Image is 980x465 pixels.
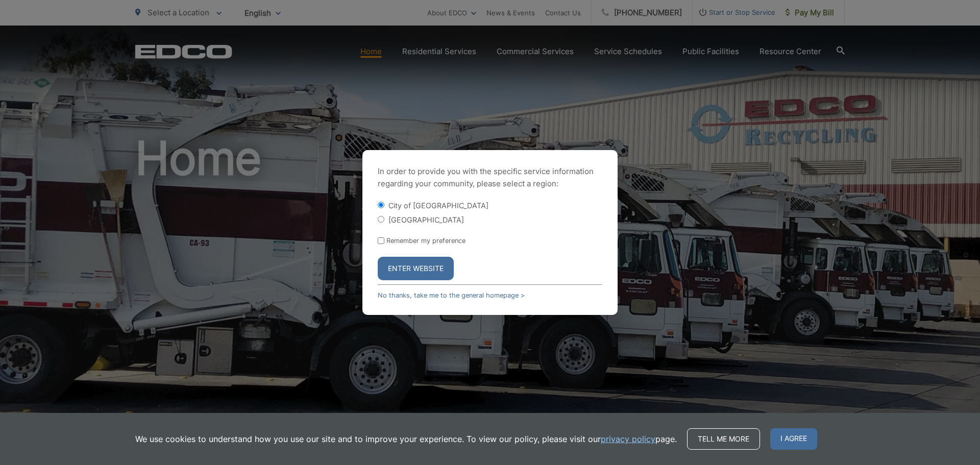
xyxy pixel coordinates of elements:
label: [GEOGRAPHIC_DATA] [388,215,464,224]
label: City of [GEOGRAPHIC_DATA] [388,201,488,210]
p: We use cookies to understand how you use our site and to improve your experience. To view our pol... [135,433,677,445]
a: privacy policy [601,433,655,445]
a: Tell me more [687,428,760,450]
label: Remember my preference [386,237,465,244]
span: I agree [770,428,817,450]
button: Enter Website [378,257,454,280]
a: No thanks, take me to the general homepage > [378,291,525,299]
p: In order to provide you with the specific service information regarding your community, please se... [378,165,602,190]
